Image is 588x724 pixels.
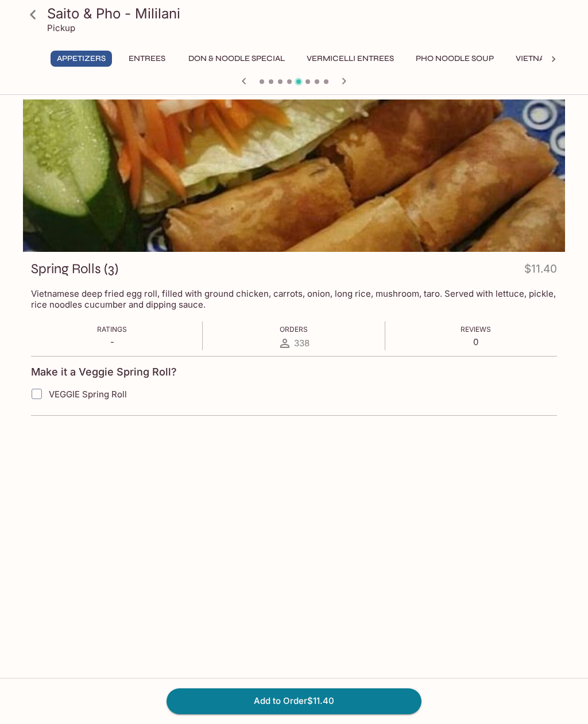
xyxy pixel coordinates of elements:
span: Reviews [461,325,491,334]
button: Don & Noodle Special [182,51,291,67]
h4: $11.40 [524,260,557,282]
h3: Saito & Pho - Mililani [47,5,560,22]
p: 0 [461,336,491,347]
span: VEGGIE Spring Roll [49,389,127,400]
p: - [97,336,127,347]
span: 338 [294,338,310,348]
button: Appetizers [51,51,112,67]
p: Vietnamese deep fried egg roll, filled with ground chicken, carrots, onion, long rice, mushroom, ... [31,288,557,310]
div: Spring Rolls (3) [23,99,565,252]
span: Orders [280,325,308,334]
h4: Make it a Veggie Spring Roll? [31,366,177,378]
button: Pho Noodle Soup [409,51,500,67]
p: Pickup [47,22,75,33]
h3: Spring Rolls (3) [31,260,118,278]
button: Entrees [121,51,173,67]
button: Vermicelli Entrees [300,51,400,67]
button: Add to Order$11.40 [167,688,421,714]
span: Ratings [97,325,127,334]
